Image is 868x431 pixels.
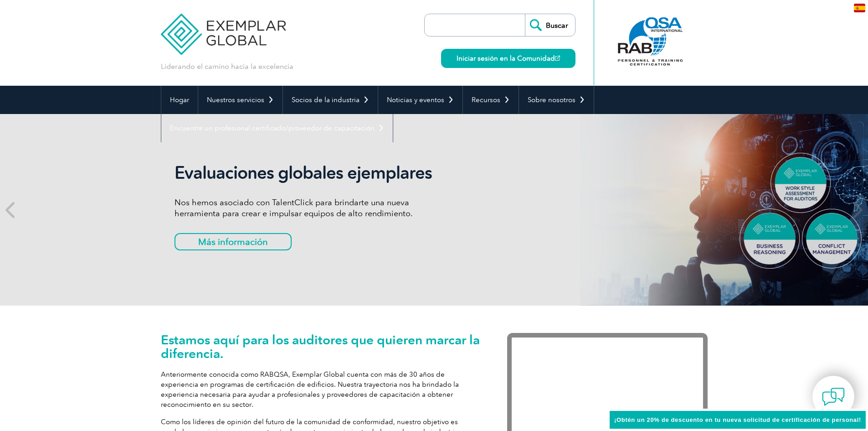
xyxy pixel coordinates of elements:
[175,197,413,218] font: Nos hemos asociado con TalentClick para brindarte una nueva herramienta para crear e impulsar equ...
[387,96,444,104] font: Noticias y eventos
[525,14,575,36] input: Buscar
[207,96,264,104] font: Nuestros servicios
[198,86,282,114] a: Nuestros servicios
[198,236,268,247] font: Más información
[161,114,393,142] a: Encuentre un profesional certificado/proveedor de capacitación
[854,4,865,12] img: en
[472,96,500,104] font: Recursos
[555,56,560,61] img: open_square.png
[822,385,845,408] img: contact-chat.png
[161,86,198,114] a: Hogar
[378,86,462,114] a: Noticias y eventos
[170,124,375,132] font: Encuentre un profesional certificado/proveedor de capacitación
[175,162,432,183] font: Evaluaciones globales ejemplares
[161,62,293,71] font: Liderando el camino hacia la excelencia
[161,332,480,361] font: Estamos aquí para los auditores que quieren marcar la diferencia.
[292,96,360,104] font: Socios de la industria
[175,233,292,250] a: Más información
[457,54,555,62] font: Iniciar sesión en la Comunidad
[161,370,459,409] font: Anteriormente conocida como RABQSA, Exemplar Global cuenta con más de 30 años de experiencia en p...
[283,86,378,114] a: Socios de la industria
[528,96,575,104] font: Sobre nosotros
[519,86,594,114] a: Sobre nosotros
[441,49,575,68] a: Iniciar sesión en la Comunidad
[614,416,861,423] font: ¡Obtén un 20% de descuento en tu nueva solicitud de certificación de personal!
[463,86,519,114] a: Recursos
[170,96,189,104] font: Hogar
